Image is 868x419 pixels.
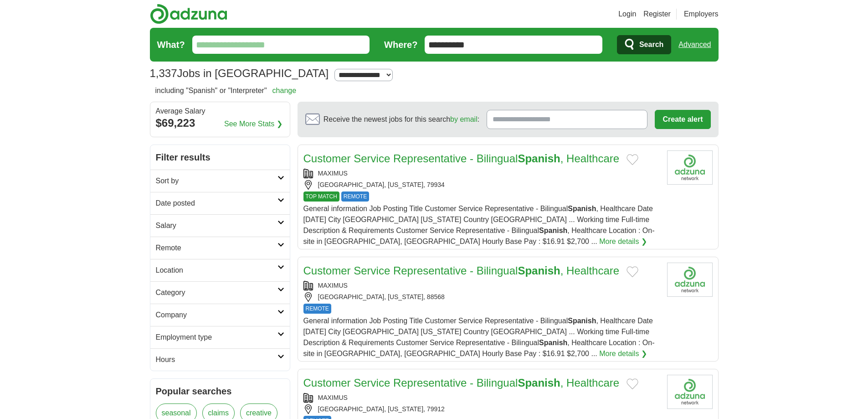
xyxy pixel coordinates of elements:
span: Receive the newest jobs for this search : [324,114,479,125]
strong: Spanish [539,339,567,347]
strong: Spanish [568,317,596,325]
a: change [272,87,297,94]
span: General information Job Posting Title Customer Service Representative - Bilingual , Healthcare Da... [303,317,655,357]
div: MAXIMUS [303,393,660,403]
a: Employers [684,9,719,20]
a: Advanced [678,36,711,54]
span: General information Job Posting Title Customer Service Representative - Bilingual , Healthcare Da... [303,205,655,245]
a: Salary [150,214,290,237]
a: More details ❯ [599,348,647,359]
a: Hours [150,348,290,371]
span: 1,337 [150,65,177,82]
div: MAXIMUS [303,169,660,178]
button: Add to favorite jobs [627,378,638,389]
img: Company logo [667,150,713,185]
h2: Salary [156,220,277,231]
h1: Jobs in [GEOGRAPHIC_DATA] [150,67,329,79]
button: Add to favorite jobs [627,154,638,165]
img: Adzuna logo [150,4,227,24]
h2: Location [156,265,277,276]
h2: Employment type [156,332,277,343]
button: Search [617,35,671,54]
h2: Hours [156,354,277,365]
a: Date posted [150,192,290,214]
div: [GEOGRAPHIC_DATA], [US_STATE], 79912 [303,404,660,414]
div: [GEOGRAPHIC_DATA], [US_STATE], 79934 [303,180,660,190]
span: TOP MATCH [303,191,339,202]
strong: Spanish [518,377,560,389]
a: More details ❯ [599,236,647,247]
a: Remote [150,237,290,259]
a: See More Stats ❯ [224,119,282,129]
a: Employment type [150,326,290,348]
a: Customer Service Representative - BilingualSpanish, Healthcare [303,152,620,165]
strong: Spanish [518,264,560,277]
h2: Company [156,310,277,321]
a: Sort by [150,170,290,192]
strong: Spanish [539,227,567,234]
div: Average Salary [156,108,284,115]
span: REMOTE [341,191,369,202]
span: REMOTE [303,304,331,314]
h2: Remote [156,243,277,253]
div: $69,223 [156,115,284,131]
button: Create alert [655,110,710,129]
h2: Category [156,287,277,298]
span: Search [639,36,663,54]
strong: Spanish [568,205,596,212]
img: Company logo [667,375,713,409]
strong: Spanish [518,152,560,165]
img: Company logo [667,263,713,297]
h2: Popular searches [156,384,284,398]
a: by email [450,115,478,123]
a: Customer Service Representative - BilingualSpanish, Healthcare [303,377,620,389]
a: Location [150,259,290,281]
h2: Filter results [150,145,290,170]
label: What? [157,38,185,52]
a: Company [150,304,290,326]
a: Register [643,9,671,20]
a: Login [618,9,636,20]
div: [GEOGRAPHIC_DATA], [US_STATE], 88568 [303,292,660,302]
a: Category [150,281,290,304]
label: Where? [384,38,417,52]
div: MAXIMUS [303,281,660,290]
h2: Date posted [156,198,277,209]
a: Customer Service Representative - BilingualSpanish, Healthcare [303,264,620,277]
h2: including "Spanish" or "Interpreter" [155,85,297,96]
h2: Sort by [156,176,277,186]
button: Add to favorite jobs [627,266,638,277]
